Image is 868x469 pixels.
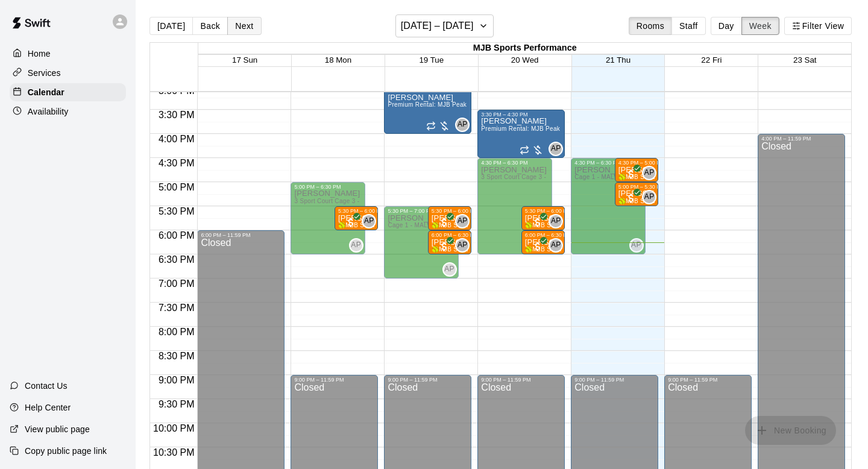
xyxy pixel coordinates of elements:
span: All customers have paid [625,168,637,180]
span: Cage 1 - MALVERN, Cage 2 - MALVERN [388,222,505,228]
button: 22 Fri [701,55,722,65]
div: 5:30 PM – 6:00 PM: Maddy Mozdzen [428,206,471,230]
span: 7:30 PM [156,303,198,313]
span: Alexa Peterson [460,214,470,228]
div: 5:30 PM – 6:00 PM [338,208,388,214]
div: 5:30 PM – 6:00 PM: Nahlia Freeman [335,206,378,230]
button: Next [227,17,261,35]
div: Alexa Peterson [455,214,470,228]
button: Filter View [784,17,852,35]
span: 3:30 PM [156,110,198,120]
span: 🥎MJB Softball - Private Lesson - 30 Minute - [GEOGRAPHIC_DATA] LOCATION🥎 [432,246,671,253]
span: AP [458,215,468,227]
div: Alexa Peterson [549,142,563,156]
span: Alexa Peterson [553,238,563,253]
span: 7:00 PM [156,279,198,289]
div: 4:30 PM – 5:00 PM: Brynn Conlin [615,158,658,182]
span: Recurring event [426,121,436,131]
span: AP [644,167,655,179]
div: 5:00 PM – 6:30 PM: Available [291,182,365,254]
button: Rooms [629,17,672,35]
a: Calendar [10,83,126,101]
span: 6:30 PM [156,254,198,265]
div: 5:30 PM – 7:00 PM [388,208,437,214]
button: [DATE] – [DATE] [395,14,494,37]
span: Alexa Peterson [553,214,563,228]
p: Services [28,67,61,79]
span: 10:30 PM [150,447,197,458]
button: 19 Tue [419,55,444,65]
div: Alexa Peterson [362,214,376,228]
div: Alexa Peterson [549,238,563,253]
div: 4:00 PM – 11:59 PM [761,136,814,142]
button: 18 Mon [325,55,351,65]
span: AP [644,191,655,203]
span: 🥎MJB Softball - Private Lesson - 30 Minute - [GEOGRAPHIC_DATA] LOCATION🥎 [338,222,578,228]
span: 🥎MJB Softball - Private Lesson - 30 Minute - [GEOGRAPHIC_DATA] LOCATION🥎 [432,222,671,228]
button: Week [741,17,779,35]
div: 5:30 PM – 6:00 PM [525,208,574,214]
span: All customers have paid [532,216,544,228]
div: 6:00 PM – 6:30 PM [525,232,574,238]
span: 🥎MJB Softball - Private Lesson - 30 Minute - [GEOGRAPHIC_DATA] LOCATION🥎 [618,174,858,180]
span: AP [458,119,468,131]
span: Alexa Peterson [647,166,656,180]
span: AP [551,239,561,251]
span: All customers have paid [345,216,357,228]
div: 6:00 PM – 6:30 PM: Abby Halstead [521,230,565,254]
div: 9:00 PM – 11:59 PM [388,377,440,383]
p: Home [28,48,51,60]
button: 23 Sat [793,55,817,65]
button: 21 Thu [606,55,631,65]
span: AP [444,263,454,275]
div: 3:00 PM – 4:00 PM: Kaelyn Erb [384,86,471,134]
div: 4:30 PM – 5:00 PM [618,160,668,166]
div: 6:00 PM – 6:30 PM [432,232,481,238]
div: 5:30 PM – 6:00 PM [432,208,481,214]
span: Alexa Peterson [553,142,563,156]
span: 9:30 PM [156,399,198,409]
span: AP [364,215,374,227]
div: Alexa Peterson [349,238,363,253]
span: 5:30 PM [156,206,198,216]
span: AP [458,239,468,251]
a: Services [10,64,126,82]
span: Premium Rental: MJB Peak Performance Gym & Fitness Room [481,125,661,132]
p: View public page [25,423,90,435]
p: Calendar [28,86,64,98]
div: Alexa Peterson [442,262,457,277]
p: Availability [28,105,69,118]
span: 🥎MJB Softball - Private Lesson - 30 Minute - [GEOGRAPHIC_DATA] LOCATION🥎 [525,222,765,228]
p: Contact Us [25,380,68,392]
span: You don't have the permission to add bookings [745,424,836,435]
h6: [DATE] – [DATE] [401,17,474,34]
div: 3:30 PM – 4:30 PM [481,112,530,118]
div: 9:00 PM – 11:59 PM [574,377,627,383]
span: Cage 1 - MALVERN, Cage 2 - MALVERN [574,174,691,180]
span: 4:00 PM [156,134,198,144]
span: 🥎MJB Softball - Private Lesson - 30 Minute - [GEOGRAPHIC_DATA] LOCATION🥎 [525,246,765,253]
div: Availability [10,102,126,121]
div: Alexa Peterson [629,238,644,253]
p: Help Center [25,401,71,414]
span: AP [631,239,641,251]
a: Home [10,45,126,63]
span: 10:00 PM [150,423,197,433]
span: AP [551,143,561,155]
span: All customers have paid [532,241,544,253]
span: Alexa Peterson [460,238,470,253]
div: 3:30 PM – 4:30 PM: Kaelyn Erb [477,110,565,158]
div: 6:00 PM – 11:59 PM [201,232,253,238]
button: 20 Wed [511,55,539,65]
div: Alexa Peterson [642,190,656,204]
p: Copy public page link [25,445,107,457]
button: 17 Sun [232,55,257,65]
div: 9:00 PM – 11:59 PM [668,377,720,383]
